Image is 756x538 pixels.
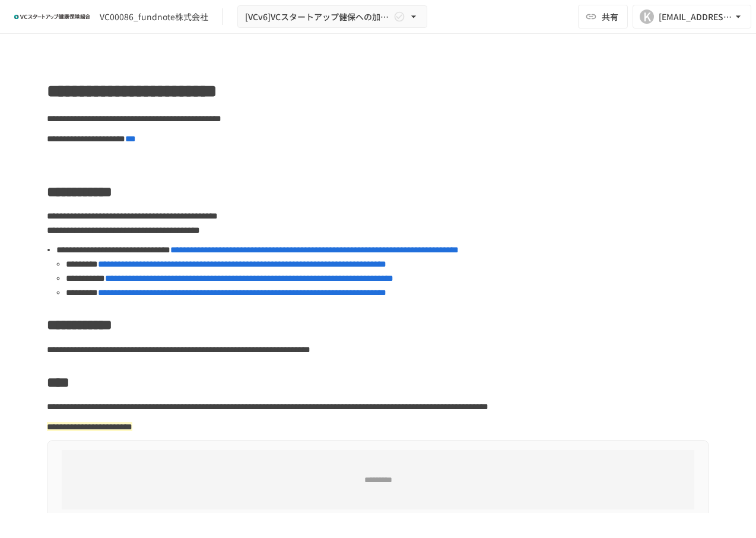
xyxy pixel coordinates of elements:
[659,10,732,24] div: [EMAIL_ADDRESS][DOMAIN_NAME]
[100,11,208,23] div: VC00086_fundnote株式会社
[602,10,618,23] span: 共有
[640,10,654,24] div: K
[633,5,751,29] button: K[EMAIL_ADDRESS][DOMAIN_NAME]
[578,5,628,29] button: 共有
[245,10,391,24] span: [VCv6]VCスタートアップ健保への加入申請手続き
[237,5,427,29] button: [VCv6]VCスタートアップ健保への加入申請手続き
[14,7,90,26] img: ZDfHsVrhrXUoWEWGWYf8C4Fv4dEjYTEDCNvmL73B7ox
